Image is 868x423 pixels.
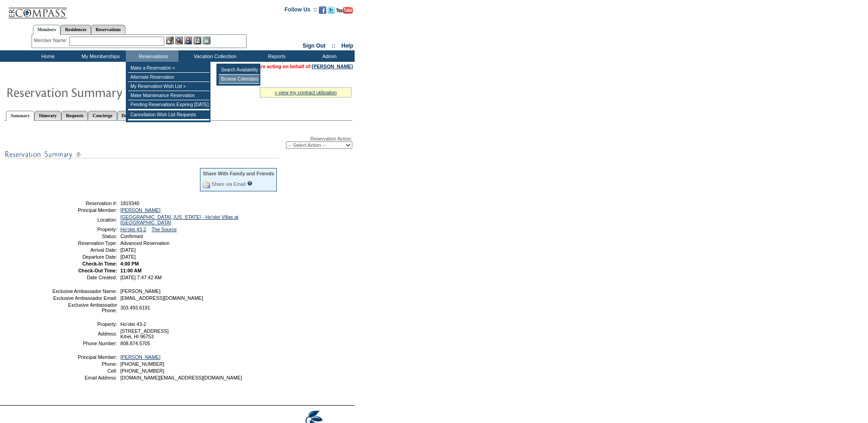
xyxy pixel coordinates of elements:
td: Date Created: [52,275,117,280]
a: Follow us on Twitter [328,9,335,15]
td: Browse Calendars [219,75,259,84]
span: :: [332,43,335,49]
a: Subscribe to our YouTube Channel [336,9,353,15]
span: Advanced Reservation [120,240,169,246]
a: Sign Out [302,43,325,49]
span: 303.493.6191 [120,305,150,310]
input: What is this? [247,181,253,186]
td: Principal Member: [52,354,117,360]
td: Alternate Reservation [128,73,210,82]
span: [STREET_ADDRESS] Kihei, HI 96753 [120,328,168,339]
td: My Memberships [73,50,126,62]
td: Departure Date: [52,254,117,260]
span: [DATE] [120,254,136,260]
td: Search Availability [219,65,259,75]
span: Ho'olei 43-2 [120,321,146,327]
a: Help [341,43,353,49]
td: Principal Member: [52,207,117,213]
td: Exclusive Ambassador Phone: [52,302,117,313]
span: [PERSON_NAME] [120,288,161,294]
div: Member Name: [34,37,69,44]
td: Phone Number: [52,341,117,346]
img: Reservations [194,37,201,44]
strong: Check-In Time: [82,261,117,266]
span: [DOMAIN_NAME][EMAIL_ADDRESS][DOMAIN_NAME] [120,375,242,380]
span: [PHONE_NUMBER] [120,361,164,367]
span: [PHONE_NUMBER] [120,368,164,374]
td: My Reservation Wish List » [128,82,210,91]
td: Reservation #: [52,201,117,206]
span: 4:00 PM [120,261,139,266]
div: Share With Family and Friends [203,171,274,176]
span: Confirmed [120,233,143,239]
a: Reservations [91,25,125,34]
td: Reservation Type: [52,240,117,246]
span: [EMAIL_ADDRESS][DOMAIN_NAME] [120,295,203,301]
td: Exclusive Ambassador Name: [52,288,117,294]
td: Cell: [52,368,117,374]
img: Follow us on Twitter [328,6,335,14]
span: [DATE] 7:47:42 AM [120,275,162,280]
a: Detail [117,111,138,120]
img: Reservaton Summary [6,83,189,101]
td: Admin [302,50,355,62]
td: Address: [52,328,117,339]
span: 808.874.5705 [120,341,150,346]
td: Property: [52,321,117,327]
td: Phone: [52,361,117,367]
td: Email Address: [52,375,117,380]
td: Reservations [126,50,178,62]
a: The Source [151,227,177,232]
div: Reservation Action: [5,136,352,149]
a: Residences [60,25,91,34]
td: Home [21,50,73,62]
span: [DATE] [120,247,136,253]
a: [PERSON_NAME] [120,207,161,213]
a: Itinerary [34,111,61,120]
img: b_edit.gif [166,37,174,44]
td: Pending Reservations Expiring [DATE] [128,100,210,109]
td: Property: [52,227,117,232]
a: [PERSON_NAME] [120,354,161,360]
td: Exclusive Ambassador Email: [52,295,117,301]
td: Reports [249,50,302,62]
span: 1819340 [120,201,140,206]
a: [GEOGRAPHIC_DATA], [US_STATE] - Ho'olei Villas at [GEOGRAPHIC_DATA] [120,214,238,225]
img: Impersonate [184,37,192,44]
span: You are acting on behalf of: [248,64,353,69]
span: 11:00 AM [120,268,141,273]
td: Arrival Date: [52,247,117,253]
a: Concierge [88,111,117,120]
td: Location: [52,214,117,225]
a: Ho'olei 43-2 [120,227,146,232]
a: Become our fan on Facebook [319,9,326,15]
a: Summary [6,111,34,121]
strong: Check-Out Time: [78,268,117,273]
td: Vacation Collection [178,50,249,62]
img: subTtlResSummary.gif [5,149,279,160]
a: Requests [61,111,88,120]
img: b_calculator.gif [203,37,210,44]
a: » view my contract utilization [275,90,337,95]
img: View [175,37,183,44]
a: Members [33,25,61,35]
td: Cancellation Wish List Requests [128,110,210,119]
td: Make Maintenance Reservation [128,91,210,100]
a: Share via Email [211,181,246,187]
a: [PERSON_NAME] [312,64,353,69]
img: Become our fan on Facebook [319,6,326,14]
td: Follow Us :: [285,5,317,16]
td: Make a Reservation » [128,64,210,73]
img: Subscribe to our YouTube Channel [336,7,353,14]
td: Status: [52,233,117,239]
